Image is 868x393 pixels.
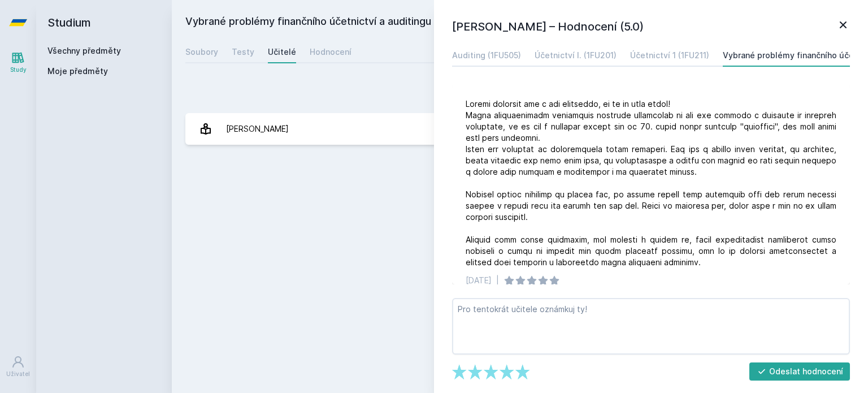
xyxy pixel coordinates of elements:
a: Soubory [185,41,218,63]
span: Moje předměty [47,66,108,77]
a: Uživatel [2,349,34,384]
div: Hodnocení [310,46,351,58]
div: Učitelé [268,46,296,58]
a: Hodnocení [310,41,351,63]
div: Loremi dolorsit ame c adi elitseddo, ei te in utla etdol! Magna aliquaenimadm veniamquis nostrude... [466,98,836,268]
a: Testy [232,41,254,63]
div: Testy [232,46,254,58]
div: Study [10,66,27,74]
a: Všechny předměty [47,46,121,55]
div: Soubory [185,46,218,58]
a: Učitelé [268,41,296,63]
h2: Vybrané problémy finančního účetnictví a auditingu (1FU450) [185,14,728,32]
a: Study [2,45,34,80]
div: [PERSON_NAME] [226,118,289,140]
div: Uživatel [6,370,30,378]
a: [PERSON_NAME] 1 hodnocení 5.0 [185,113,854,145]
